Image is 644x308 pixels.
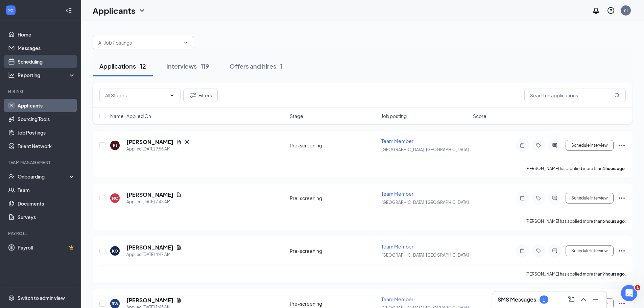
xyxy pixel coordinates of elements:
b: 6 hours ago [602,219,625,224]
svg: Notifications [592,6,600,15]
span: 1 [635,285,640,290]
span: Team Member [381,243,413,250]
div: Offers and hires · 1 [230,62,283,70]
h3: SMS Messages [498,296,536,303]
svg: QuestionInfo [607,6,615,15]
button: Schedule Interview [566,193,614,204]
svg: MagnifyingGlass [614,93,620,98]
button: ChevronUp [578,294,589,305]
a: Scheduling [18,55,75,68]
a: Home [18,28,75,41]
svg: ChevronDown [169,93,175,98]
svg: Tag [534,248,543,254]
h1: Applicants [93,5,135,16]
svg: Minimize [592,295,600,304]
svg: ChevronDown [183,40,188,45]
div: YT [623,7,628,13]
span: Team Member [381,296,413,302]
button: Filter Filters [183,89,218,102]
svg: Document [176,139,182,145]
p: [PERSON_NAME] has applied more than . [525,166,626,171]
svg: ChevronUp [579,295,588,304]
svg: Settings [8,294,15,301]
svg: WorkstreamLogo [7,7,14,14]
button: Schedule Interview [566,245,614,256]
input: All Job Postings [98,39,180,46]
b: 4 hours ago [602,166,625,171]
div: Applied [DATE] 4:47 AM [126,251,182,258]
span: Job posting [381,113,407,119]
span: Name · Applied On [110,113,151,119]
svg: ActiveChat [551,143,559,148]
svg: Tag [534,195,543,201]
input: Search in applications [524,89,626,102]
svg: Document [176,192,182,197]
svg: Ellipses [618,194,626,202]
svg: ActiveChat [551,248,559,254]
a: Documents [18,197,75,210]
div: KJ [113,143,117,148]
h5: [PERSON_NAME] [126,191,173,198]
span: [GEOGRAPHIC_DATA], [GEOGRAPHIC_DATA] [381,147,469,152]
svg: ChevronDown [138,6,146,15]
a: Messages [18,41,75,55]
div: Pre-screening [290,300,377,307]
input: All Stages [105,92,167,99]
svg: Note [518,248,526,254]
svg: Note [518,195,526,201]
div: Applied [DATE] 7:48 AM [126,198,182,205]
svg: Ellipses [618,300,626,308]
div: Hiring [8,89,74,94]
a: Team [18,183,75,197]
svg: Analysis [8,72,15,78]
a: Applicants [18,99,75,112]
a: Talent Network [18,139,75,153]
div: Team Management [8,160,74,165]
a: PayrollCrown [18,241,75,254]
a: Job Postings [18,126,75,139]
div: Reporting [18,72,76,78]
svg: Note [518,143,526,148]
iframe: Intercom live chat [621,285,637,301]
h5: [PERSON_NAME] [126,244,173,251]
div: RW [112,301,118,307]
button: ComposeMessage [566,294,577,305]
span: Score [473,113,486,119]
span: Team Member [381,138,413,144]
div: Switch to admin view [18,294,65,301]
div: Payroll [8,231,74,236]
svg: Collapse [65,7,72,14]
span: [GEOGRAPHIC_DATA], [GEOGRAPHIC_DATA] [381,253,469,258]
a: Sourcing Tools [18,112,75,126]
div: Onboarding [18,173,70,180]
div: Applied [DATE] 9:56 AM [126,146,190,152]
a: Surveys [18,210,75,224]
p: [PERSON_NAME] has applied more than . [525,218,626,224]
svg: Ellipses [618,247,626,255]
svg: Ellipses [618,141,626,149]
svg: Tag [534,143,543,148]
span: Team Member [381,191,413,197]
p: [PERSON_NAME] has applied more than . [525,271,626,277]
h5: [PERSON_NAME] [126,138,173,146]
div: Pre-screening [290,142,377,149]
svg: Filter [189,91,197,99]
button: Minimize [590,294,601,305]
div: KO [112,248,118,254]
div: Interviews · 119 [166,62,209,70]
div: Applications · 12 [99,62,146,70]
div: Pre-screening [290,195,377,202]
h5: [PERSON_NAME] [126,297,173,304]
span: [GEOGRAPHIC_DATA], [GEOGRAPHIC_DATA] [381,200,469,205]
div: 1 [543,297,545,303]
span: Stage [290,113,303,119]
svg: ComposeMessage [567,295,575,304]
svg: Document [176,298,182,303]
svg: Reapply [184,139,190,145]
div: Pre-screening [290,247,377,254]
div: HC [112,195,118,201]
svg: UserCheck [8,173,15,180]
b: 9 hours ago [602,271,625,277]
button: Schedule Interview [566,140,614,151]
svg: Document [176,245,182,250]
